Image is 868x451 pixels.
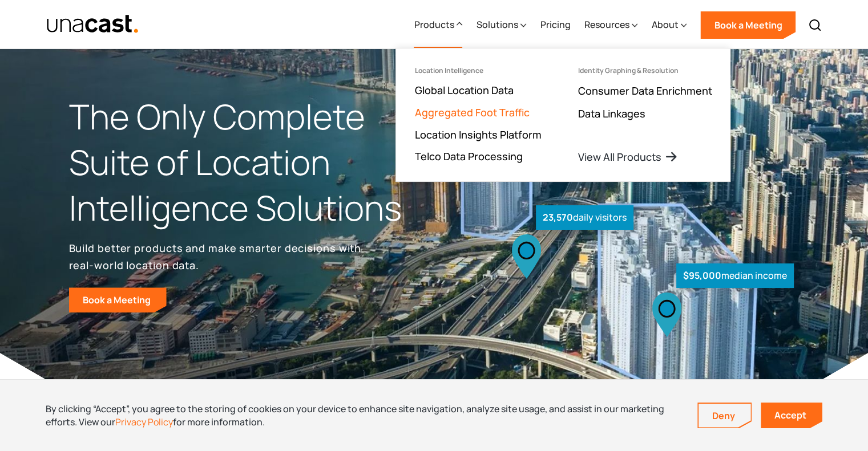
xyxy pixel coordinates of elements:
a: Privacy Policy [115,416,173,428]
a: Telco Data Processing [414,149,522,163]
p: Build better products and make smarter decisions with real-world location data. [69,239,366,274]
div: About [651,2,687,48]
div: Products [414,2,462,48]
h1: The Only Complete Suite of Location Intelligence Solutions [69,94,434,230]
a: Location Insights Platform [414,128,541,141]
div: Solutions [476,2,526,48]
div: Products [414,18,454,31]
div: Resources [584,18,629,31]
a: Deny [699,404,751,428]
strong: 23,570 [543,211,573,224]
div: Resources [584,2,637,48]
a: Pricing [540,2,570,48]
a: Accept [761,403,822,428]
a: home [46,14,139,34]
div: Identity Graphing & Resolution [578,67,678,75]
img: Unacast text logo [46,14,139,34]
div: daily visitors [536,205,633,230]
div: median income [676,263,794,288]
a: Aggregated Foot Traffic [414,105,529,119]
div: Solutions [476,18,518,31]
img: Search icon [808,18,822,32]
div: Location Intelligence [414,67,483,75]
div: By clicking “Accept”, you agree to the storing of cookies on your device to enhance site navigati... [46,403,680,428]
a: Global Location Data [414,83,513,97]
strong: $95,000 [683,269,721,282]
a: Consumer Data Enrichment [578,84,712,97]
nav: Products [395,48,730,182]
a: Book a Meeting [69,287,167,312]
a: Data Linkages [578,107,645,120]
a: Book a Meeting [700,11,796,39]
div: About [651,18,678,31]
a: View All Products [578,150,678,164]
